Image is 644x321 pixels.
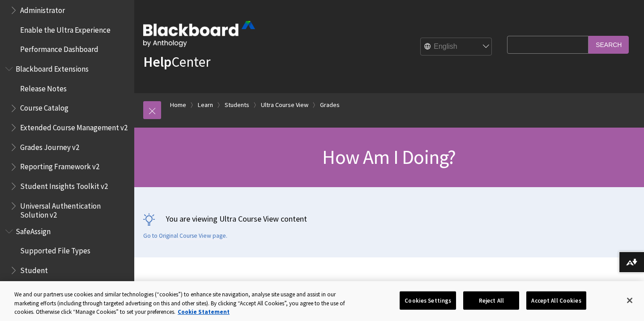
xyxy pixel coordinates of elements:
span: Performance Dashboard [20,42,98,54]
span: Reporting Framework v2 [20,159,99,171]
span: Extended Course Management v2 [20,120,128,132]
button: Close [620,291,640,310]
span: SafeAssign [16,224,51,236]
span: Course Catalog [20,101,68,113]
a: Grades [320,99,340,111]
span: Grades Journey v2 [20,140,79,152]
a: Home [170,99,186,111]
div: We and our partners use cookies and similar technologies (“cookies”) to enhance site navigation, ... [14,290,354,317]
span: Student [20,263,48,275]
span: Blackboard Extensions [16,61,89,73]
a: Go to Original Course View page. [143,232,227,240]
select: Site Language Selector [421,38,492,56]
span: How Am I Doing? [322,145,456,169]
button: Accept All Cookies [526,291,586,310]
span: Administrator [20,3,65,15]
nav: Book outline for Blackboard Extensions [5,61,129,219]
input: Search [589,36,629,53]
span: Enable the Ultra Experience [20,22,111,34]
p: You are viewing Ultra Course View content [143,213,635,224]
button: Cookies Settings [400,291,456,310]
button: Reject All [463,291,519,310]
a: Ultra Course View [261,99,308,111]
a: Learn [198,99,213,111]
nav: Book outline for Blackboard SafeAssign [5,224,129,317]
span: Release Notes [20,81,67,93]
a: HelpCenter [143,53,210,71]
span: Supported File Types [20,244,90,256]
a: Students [225,99,249,111]
strong: Help [143,53,171,71]
a: More information about your privacy, opens in a new tab [178,308,230,316]
span: Student Insights Toolkit v2 [20,179,108,191]
span: Universal Authentication Solution v2 [20,198,128,219]
img: Blackboard by Anthology [143,21,255,47]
